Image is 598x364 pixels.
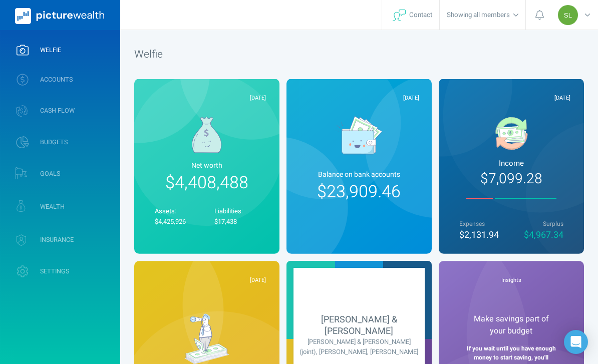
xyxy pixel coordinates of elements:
[299,94,419,102] div: [DATE]
[459,228,499,242] span: $2,131.94
[250,94,266,102] span: [DATE]
[40,76,73,84] span: ACCOUNTS
[452,158,570,169] span: Income
[40,203,65,211] span: WEALTH
[554,94,570,102] span: [DATE]
[466,313,556,337] span: Make savings part of your budget
[40,236,74,244] span: INSURANCE
[40,46,61,54] span: WELFIE
[459,220,511,228] span: Expenses
[15,8,104,24] img: PictureWealth
[40,170,60,178] span: GOALS
[40,107,75,115] span: CASH FLOW
[564,12,572,19] span: SL
[524,228,563,242] span: $4,967.34
[165,170,248,195] span: $4,408,488
[155,206,176,216] span: Assets:
[511,220,563,228] span: Surplus
[155,217,186,226] span: $4,425,926
[250,276,266,284] span: [DATE]
[317,179,401,204] span: $23,909.46
[393,10,406,21] img: svg+xml;base64,PHN2ZyB4bWxucz0iaHR0cDovL3d3dy53My5vcmcvMjAwMC9zdmciIHdpZHRoPSIyNyIgaGVpZ2h0PSIyNC...
[134,48,584,61] h1: Welfie
[558,5,578,25] div: Steven Lyon
[40,267,69,275] span: SETTINGS
[501,276,521,284] span: Insights
[564,330,588,354] div: Open Intercom Messenger
[318,169,400,180] span: Balance on bank account s
[214,206,243,216] span: Liabilities:
[40,138,68,146] span: BUDGETS
[480,169,542,189] span: $7,099.28
[495,117,528,150] img: a9d819da51a77d1e0c7a966d3e1201cd.svg
[214,217,237,226] span: $17,438
[148,160,266,171] span: Net worth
